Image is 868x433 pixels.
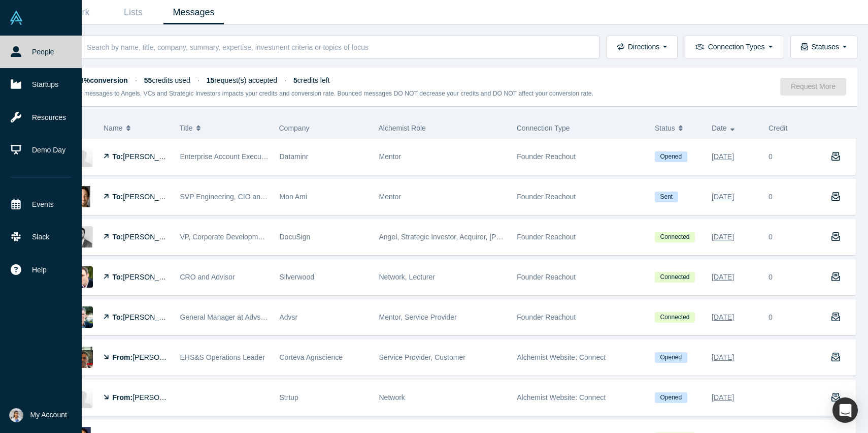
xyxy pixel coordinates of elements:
span: [PERSON_NAME] [123,193,181,201]
span: Connection Type [517,124,570,132]
span: Silverwood [280,273,314,281]
span: request(s) accepted [207,76,277,84]
span: Opened [655,151,687,162]
span: Mentor, Service Provider [379,313,457,321]
img: Rakesh Singh - ASP, Lean Six Sigma, MBAc's Profile Image [72,347,93,368]
span: Alchemist Website: Connect [517,393,606,401]
button: Date [712,117,758,139]
span: Network [379,393,405,401]
span: Founder Reachout [517,193,576,201]
span: Status [655,117,675,139]
img: Steven Fram's Profile Image [72,186,93,207]
button: Status [655,117,701,139]
span: Founder Reachout [517,273,576,281]
div: [DATE] [712,308,734,326]
a: Messages [163,1,224,24]
div: 0 [769,151,773,162]
span: Connected [655,312,695,323]
span: Alchemist Website: Connect [517,353,606,361]
span: Company [279,124,310,132]
span: credits used [144,76,190,84]
img: Alexander Shartsis's Profile Image [72,266,93,288]
div: [DATE] [712,389,734,407]
div: 0 [769,272,773,283]
span: Title [180,117,193,139]
span: · [135,76,137,84]
a: Lists [103,1,163,24]
span: Mon Ami [280,193,307,201]
span: Connected [655,232,695,242]
span: Connected [655,272,695,283]
span: Founder Reachout [517,233,576,241]
button: Directions [607,36,678,59]
span: My Account [30,410,67,420]
img: Doug Egan's Profile Image [72,146,93,167]
button: Statuses [790,36,857,59]
strong: To: [113,313,123,321]
span: Alchemist Role [379,124,426,132]
span: [PERSON_NAME] [123,273,181,281]
button: My Account [9,408,67,422]
span: Founder Reachout [517,152,576,161]
div: [DATE] [712,228,734,246]
span: Angel, Strategic Investor, Acquirer, [PERSON_NAME] [379,233,548,241]
span: Corteva Agriscience [280,353,343,361]
strong: To: [113,273,123,281]
strong: 55 [144,76,152,84]
div: [DATE] [712,148,734,166]
div: 0 [769,192,773,202]
div: 0 [769,232,773,242]
button: Title [180,117,269,139]
strong: 27.3% conversion [70,76,128,84]
span: Mentor [379,193,402,201]
img: Eric Darwin's Profile Image [72,226,93,248]
span: Opened [655,352,687,363]
span: · [284,76,286,84]
span: General Manager at Advsr, LLC [180,313,280,321]
span: Service Provider, Customer [379,353,465,361]
span: Network, Lecturer [379,273,435,281]
div: 0 [769,312,773,323]
strong: To: [113,193,123,201]
strong: From: [113,393,133,401]
div: [DATE] [712,268,734,286]
span: Opened [655,392,687,403]
span: Sent [655,192,678,202]
span: · [197,76,199,84]
strong: From: [113,353,133,361]
span: Enterprise Account Executive [180,152,273,161]
span: Name [104,117,122,139]
img: Anandini Chawla's Account [9,408,23,422]
span: SVP Engineering, CIO and Co-Founder [180,193,305,201]
button: Name [104,117,169,139]
span: [PERSON_NAME] - ASP, Lean Six Sigma, MBAc [132,353,287,361]
span: DocuSign [280,233,311,241]
span: Credit [769,124,787,132]
span: [PERSON_NAME] [123,313,181,321]
img: Jameson McMaster's Profile Image [72,387,93,408]
button: Connection Types [685,36,783,59]
input: Search by name, title, company, summary, expertise, investment criteria or topics of focus [86,35,588,59]
strong: To: [113,152,123,161]
span: CRO and Advisor [180,273,235,281]
strong: 5 [293,76,297,84]
small: Only messages to Angels, VCs and Strategic Investors impacts your credits and conversion rate. Bo... [70,90,594,97]
div: [DATE] [712,349,734,366]
span: credits left [293,76,330,84]
span: [PERSON_NAME] [123,152,181,161]
span: [PERSON_NAME] [123,233,181,241]
img: Alchemist Vault Logo [9,11,23,25]
span: EHS&S Operations Leader [180,353,265,361]
div: [DATE] [712,188,734,206]
span: Help [32,265,47,275]
span: Strtup [280,393,298,401]
strong: To: [113,233,123,241]
span: Advsr [280,313,298,321]
img: Ezra Roizen's Profile Image [72,306,93,328]
span: Mentor [379,152,402,161]
span: Date [712,117,727,139]
span: Dataminr [280,152,309,161]
span: Founder Reachout [517,313,576,321]
strong: 15 [207,76,215,84]
span: [PERSON_NAME] [132,393,191,401]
